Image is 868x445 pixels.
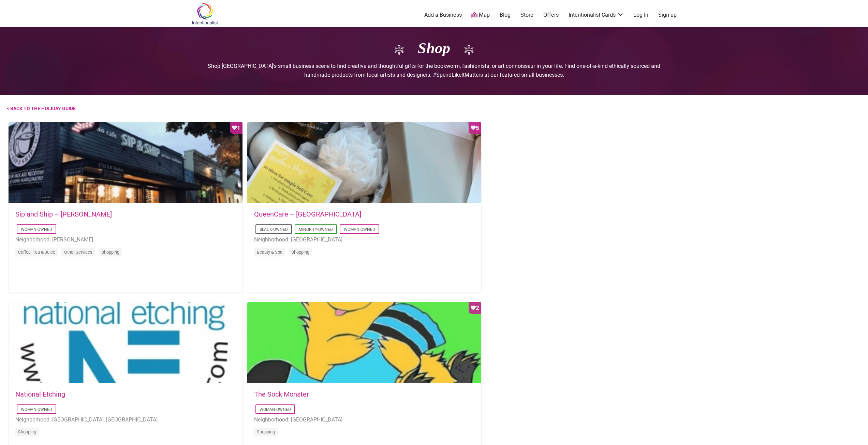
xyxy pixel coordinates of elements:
a: Shopping [18,429,36,434]
a: Woman-Owned [344,227,375,232]
a: Offers [543,11,559,19]
a: Log In [633,11,648,19]
li: Neighborhood: [PERSON_NAME] [15,235,236,244]
h1: Shop [195,38,673,59]
a: < back to the holiday guide [7,95,76,122]
a: Woman-Owned [21,407,52,412]
a: The Sock Monster [254,390,309,398]
li: Neighborhood: [GEOGRAPHIC_DATA] [254,235,474,244]
img: Intentionalist [189,3,221,25]
li: Neighborhood: [GEOGRAPHIC_DATA], [GEOGRAPHIC_DATA] [15,415,236,424]
a: Shopping [257,429,275,434]
a: National Etching [15,390,65,398]
a: Map [471,11,490,19]
a: Beauty & Spa [257,250,282,255]
a: QueenCare – [GEOGRAPHIC_DATA] [254,210,361,218]
a: Add a Business [424,11,462,19]
span: Shop [GEOGRAPHIC_DATA]’s small business scene to find creative and thoughtful gifts for the bookw... [208,63,660,78]
img: snowflake_icon_wt.png [380,45,418,55]
a: Coffee, Tea & Juice [18,250,55,255]
a: Minority-Owned [299,227,333,232]
a: Shopping [291,250,309,255]
a: Intentionalist Cards [569,11,624,19]
a: Shopping [101,250,119,255]
a: Other Services [64,250,92,255]
a: Store [520,11,533,19]
a: Black-Owned [260,227,288,232]
img: snowflake_icon_wt.png [450,45,488,55]
a: Woman-Owned [21,227,52,232]
a: Sign up [658,11,677,19]
a: Sip and Ship – [PERSON_NAME] [15,210,112,218]
li: Neighborhood: [GEOGRAPHIC_DATA] [254,415,474,424]
a: Woman-Owned [260,407,291,412]
a: Blog [500,11,511,19]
